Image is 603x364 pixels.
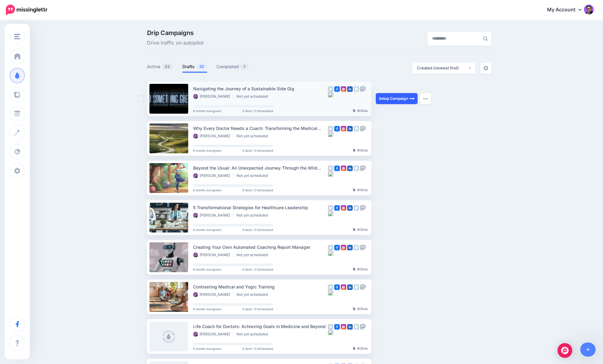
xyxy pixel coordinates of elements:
[417,65,468,71] div: Created (newest first)
[347,86,353,92] img: linkedin-square.png
[354,86,359,92] img: google_business-grey-square.png
[334,324,340,330] img: facebook-square.png
[182,63,207,70] a: Drafts35
[353,148,356,152] img: pointer-grey-darker.png
[193,292,233,297] li: [PERSON_NAME]
[354,284,359,290] img: google_business-grey-square.png
[410,96,415,101] img: arrow-long-right-white.png
[353,149,368,152] div: Clicks
[147,39,204,47] span: Drive traffic on autopilot
[423,98,428,100] img: dots.png
[412,63,475,74] button: Created (newest first)
[193,228,221,231] span: 6 month evergreen
[334,166,340,171] img: facebook-square.png
[147,63,173,70] a: Active23
[354,205,359,211] img: google_business-grey-square.png
[328,284,333,290] img: twitter-grey-square.png
[353,109,356,112] img: pointer-grey-darker.png
[347,126,353,131] img: linkedin-square.png
[193,85,328,92] div: Navigating the Journey of a Sustainable Side Gig
[376,93,418,104] a: Setup Campaign
[360,86,366,92] img: mastodon-grey-square.png
[328,131,333,137] img: bluesky-grey-square.png
[353,109,368,113] div: Clicks
[353,307,356,311] img: pointer-grey-darker.png
[347,324,353,330] img: linkedin-square.png
[328,211,333,216] img: bluesky-grey-square.png
[147,30,204,36] span: Drip Campaigns
[193,204,328,211] div: 5 Transformational Strategies for Healthcare Leadership
[354,324,359,330] img: google_business-grey-square.png
[242,347,273,350] span: 0 Sent / 0 Scheduled
[242,189,273,192] span: 0 Sent / 0 Scheduled
[193,94,233,99] li: [PERSON_NAME]
[193,347,221,350] span: 6 month evergreen
[236,134,271,139] li: Not yet scheduled
[328,166,333,171] img: twitter-grey-square.png
[236,213,271,218] li: Not yet scheduled
[353,267,356,271] img: pointer-grey-darker.png
[193,164,328,171] div: Beyond the Usual: An Unexpected Journey Through the Wild World of Modern Coaching
[236,94,271,99] li: Not yet scheduled
[341,324,346,330] img: instagram-square.png
[334,126,340,131] img: facebook-square.png
[353,228,368,232] div: Clicks
[357,267,359,271] b: 0
[353,188,368,192] div: Clicks
[216,63,248,70] a: Completed1
[242,228,273,231] span: 0 Sent / 0 Scheduled
[328,330,333,335] img: bluesky-grey-square.png
[357,148,359,152] b: 0
[328,245,333,250] img: twitter-grey-square.png
[328,171,333,177] img: bluesky-grey-square.png
[347,205,353,211] img: linkedin-square.png
[242,109,273,112] span: 0 Sent / 0 Scheduled
[360,126,366,131] img: mastodon-grey-square.png
[242,268,273,271] span: 0 Sent / 0 Scheduled
[328,126,333,131] img: twitter-grey-square.png
[193,252,233,257] li: [PERSON_NAME]
[242,149,273,152] span: 0 Sent / 0 Scheduled
[193,189,221,192] span: 6 month evergreen
[236,173,271,178] li: Not yet scheduled
[193,149,221,152] span: 6 month evergreen
[557,343,572,358] div: Open Intercom Messenger
[354,126,359,131] img: google_business-grey-square.png
[483,36,488,41] img: search-grey-6.png
[193,213,233,218] li: [PERSON_NAME]
[341,166,346,171] img: instagram-square.png
[193,307,221,311] span: 6 month evergreen
[193,332,233,337] li: [PERSON_NAME]
[236,292,271,297] li: Not yet scheduled
[334,86,340,92] img: facebook-square.png
[334,245,340,250] img: facebook-square.png
[334,205,340,211] img: facebook-square.png
[193,323,328,330] div: Life Coach for Doctors: Achieving Goals in Medicine and Beyond
[354,245,359,250] img: google_business-grey-square.png
[14,34,20,39] img: menu.png
[347,166,353,171] img: linkedin-square.png
[353,188,356,192] img: pointer-grey-darker.png
[360,205,366,211] img: mastodon-grey-square.png
[353,307,368,311] div: Clicks
[242,307,273,311] span: 0 Sent / 0 Scheduled
[196,64,207,69] span: 35
[193,173,233,178] li: [PERSON_NAME]
[328,250,333,256] img: bluesky-grey-square.png
[328,324,333,330] img: twitter-grey-square.png
[360,284,366,290] img: mastodon-grey-square.png
[360,245,366,250] img: mastodon-grey-square.png
[541,2,594,18] a: My Account
[353,346,356,350] img: pointer-grey-darker.png
[341,126,346,131] img: instagram-square.png
[328,86,333,92] img: twitter-grey-square.png
[193,244,328,251] div: Creating Your Own Automated Coaching Report Manager
[357,307,359,311] b: 0
[357,109,359,112] b: 0
[353,268,368,271] div: Clicks
[6,5,47,15] img: Missinglettr
[240,64,248,69] span: 1
[483,66,488,71] img: settings-grey.png
[341,245,346,250] img: instagram-square.png
[353,228,356,231] img: pointer-grey-darker.png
